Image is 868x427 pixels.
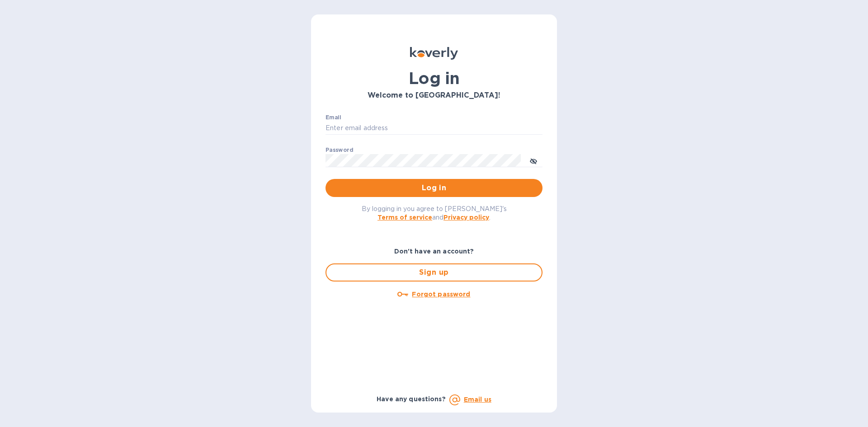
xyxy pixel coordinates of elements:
[410,47,458,60] img: Koverly
[325,69,542,88] h1: Log in
[325,122,542,135] input: Enter email address
[325,179,542,197] button: Log in
[394,248,474,255] b: Don't have an account?
[325,147,353,153] label: Password
[412,291,470,298] u: Forgot password
[333,183,535,193] span: Log in
[524,151,542,169] button: toggle password visibility
[325,91,542,100] h3: Welcome to [GEOGRAPHIC_DATA]!
[464,396,491,403] a: Email us
[325,115,341,120] label: Email
[362,205,507,221] span: By logging in you agree to [PERSON_NAME]'s and .
[325,263,542,282] button: Sign up
[334,267,534,278] span: Sign up
[377,395,446,403] b: Have any questions?
[377,214,432,221] a: Terms of service
[443,214,489,221] a: Privacy policy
